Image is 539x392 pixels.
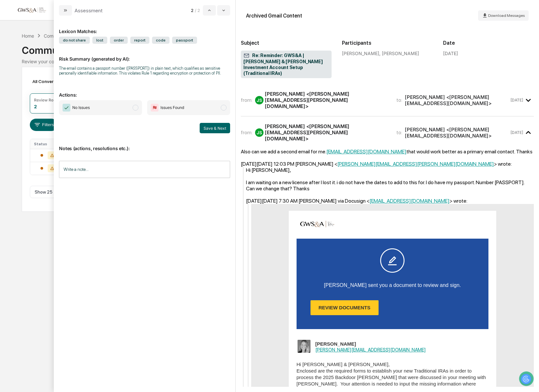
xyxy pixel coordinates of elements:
a: [EMAIL_ADDRESS][DOMAIN_NAME] [369,198,450,204]
span: Preclearance [13,82,42,88]
div: 🗄️ [47,82,52,88]
button: Start new chat [110,52,118,59]
span: code [152,37,170,44]
span: from: [241,129,252,136]
div: Hi [PERSON_NAME], [246,167,534,192]
span: Data Lookup [13,94,41,101]
span: No Issues [72,104,90,111]
div: I am waiting on a new license after I lost it. i do not have the dates to add to this for. I do h... [246,179,534,192]
div: Assessment [75,7,103,14]
span: Issues Found [160,104,184,111]
div: JS [255,96,264,104]
div: Archived Gmail Content [246,13,302,19]
p: Risk Summary (generated by AI): [59,48,230,62]
p: Notes (actions, resolutions etc.): [59,138,230,151]
a: [EMAIL_ADDRESS][DOMAIN_NAME] [326,148,406,155]
a: 🖐️Preclearance [4,79,44,91]
div: Communications Archive [44,33,96,39]
div: [DATE][DATE] 12:03 PM [PERSON_NAME] < > wrote: [241,161,534,167]
h2: Date [443,40,534,46]
div: Home [22,33,34,39]
time: Wednesday, September 24, 2025 at 12:03:57 PM [510,98,523,102]
div: 🖐️ [6,82,12,88]
span: Download Messages [488,13,525,18]
span: report [130,37,149,44]
span: to: [396,97,402,103]
div: JS [255,128,264,137]
span: 2 [191,8,193,13]
div: Review your communication records across channels [22,59,518,64]
a: 🗄️Attestations [44,79,83,91]
span: from: [241,97,252,103]
span: Pylon [64,110,78,115]
img: logo [16,7,47,13]
span: / 2 [195,8,202,13]
div: The email contains a passport number ([PASSPORT]) in plain text, which qualifies as sensitive per... [59,66,230,76]
div: Start new chat [22,50,106,56]
div: [PERSON_NAME] <[PERSON_NAME][EMAIL_ADDRESS][DOMAIN_NAME]> [405,126,509,139]
span: passport [172,37,197,44]
a: Powered byPylon [46,110,78,115]
img: Flag [151,104,158,112]
div: [PERSON_NAME] <[PERSON_NAME][EMAIL_ADDRESS][PERSON_NAME][DOMAIN_NAME]> [265,123,389,142]
span: do not share [59,37,90,44]
div: [DATE] [443,51,458,56]
div: We're available if you need us! [22,56,82,61]
h2: Subject [241,40,332,46]
a: 🔎Data Lookup [4,91,43,103]
img: Checkmark [63,104,70,112]
div: 2 [34,104,37,109]
div: Communications Archive [22,39,518,56]
button: Download Messages [478,10,529,21]
a: REVIEW DOCUMENTS [311,301,378,315]
div: 🔎 [6,95,12,100]
div: Also can we add a second email for me. that would work better as a primary email contact. Thanks [241,148,534,155]
div: Lexicon Matches: [59,21,230,34]
div: [PERSON_NAME], [PERSON_NAME] [342,51,433,56]
button: Save & Next [200,123,230,133]
th: Status [30,139,67,149]
h2: Participants [342,40,433,46]
td: [PERSON_NAME] sent you a document to review and sign. [310,275,475,289]
div: [DATE][DATE] 7:30 AM [PERSON_NAME] via Docusign < > wrote: [246,198,534,204]
span: to: [396,129,402,136]
div: [PERSON_NAME] [315,341,426,347]
p: Actions: [59,84,230,98]
a: [PERSON_NAME][EMAIL_ADDRESS][DOMAIN_NAME] [315,347,426,353]
span: lost [92,37,107,44]
div: [PERSON_NAME] <[PERSON_NAME][EMAIL_ADDRESS][PERSON_NAME][DOMAIN_NAME]> [265,91,389,109]
img: 1746055101610-c473b297-6a78-478c-a979-82029cc54cd1 [6,50,18,61]
span: Re: Reminder: GWS&A | [PERSON_NAME] & [PERSON_NAME] Investment Account Setup (Traditional IRAs) [243,53,329,77]
div: All Conversations [30,76,79,87]
a: [PERSON_NAME][EMAIL_ADDRESS][PERSON_NAME][DOMAIN_NAME] [337,161,494,167]
div: [PERSON_NAME] <[PERSON_NAME][EMAIL_ADDRESS][DOMAIN_NAME]> [405,94,509,106]
p: How can we help? [6,14,118,24]
button: Filters [30,119,58,131]
time: Wednesday, September 24, 2025 at 12:05:49 PM [510,130,523,135]
span: Attestations [53,82,80,88]
span: REVIEW DOCUMENTS [311,305,378,310]
div: Review Required [34,98,65,102]
img: Picture of Jessica Aurand [298,340,311,353]
span: order [110,37,128,44]
iframe: Open customer support [518,371,536,388]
